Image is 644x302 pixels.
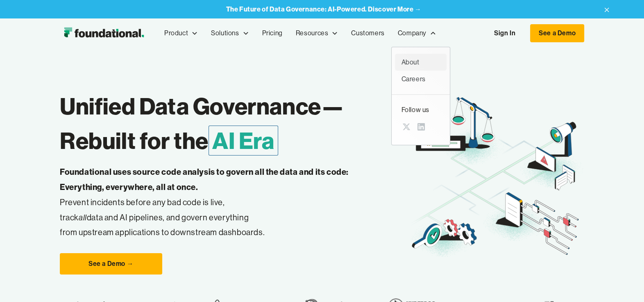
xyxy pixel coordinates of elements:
div: Product [164,28,188,39]
strong: The Future of Data Governance: AI-Powered. Discover More → [226,5,422,13]
a: See a Demo [530,24,584,42]
div: About [401,57,440,68]
div: Solutions [211,28,239,39]
img: Foundational Logo [60,25,148,41]
p: Prevent incidents before any bad code is live, track data and AI pipelines, and govern everything... [60,165,374,240]
a: See a Demo → [60,253,162,275]
a: Sign In [486,25,524,42]
a: home [60,25,148,41]
div: Product [158,20,204,47]
a: Careers [395,71,447,88]
iframe: Chat Widget [497,207,644,302]
a: The Future of Data Governance: AI-Powered. Discover More → [226,5,422,13]
nav: Company [391,47,450,145]
div: Solutions [204,20,255,47]
div: Careers [401,74,440,85]
a: About [395,54,447,71]
div: Company [398,28,426,39]
div: Follow us [401,105,440,115]
div: Resources [296,28,328,39]
em: all [79,212,87,222]
a: Customers [345,20,391,47]
h1: Unified Data Governance— Rebuilt for the [60,89,409,158]
div: Company [391,20,443,47]
a: Pricing [256,20,289,47]
div: Resources [289,20,345,47]
span: AI Era [209,126,278,156]
strong: Foundational uses source code analysis to govern all the data and its code: Everything, everywher... [60,167,349,192]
